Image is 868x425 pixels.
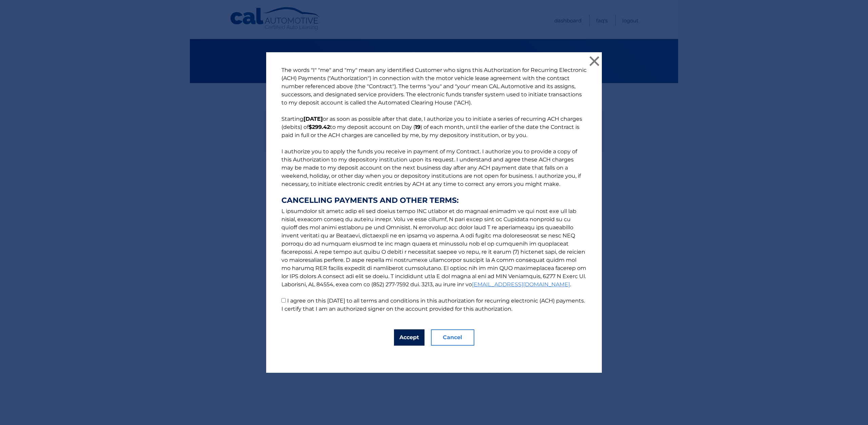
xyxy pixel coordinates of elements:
a: [EMAIL_ADDRESS][DOMAIN_NAME] [472,281,570,288]
b: [DATE] [303,116,323,122]
button: Cancel [431,329,474,346]
p: The words "I" "me" and "my" mean any identified Customer who signs this Authorization for Recurri... [275,66,593,313]
button: × [588,54,601,68]
label: I agree on this [DATE] to all terms and conditions in this authorization for recurring electronic... [281,297,585,312]
b: 19 [415,124,420,130]
b: $299.42 [309,124,330,130]
button: Accept [394,329,425,346]
strong: CANCELLING PAYMENTS AND OTHER TERMS: [281,196,587,205]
